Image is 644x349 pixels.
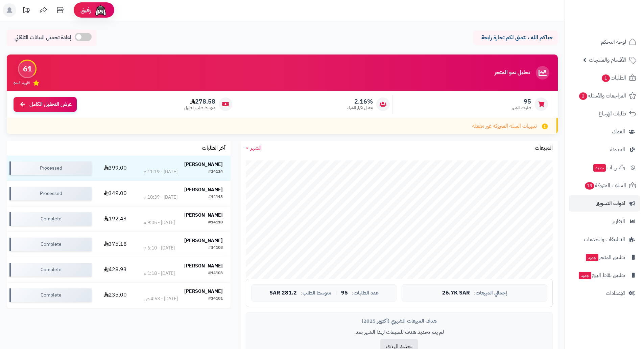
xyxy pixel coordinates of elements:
span: العملاء [612,127,625,136]
span: متوسط الطلب: [301,290,331,296]
a: وآتس آبجديد [569,159,640,176]
div: Processed [9,187,92,200]
a: الشهر [246,144,262,152]
span: طلبات الإرجاع [599,109,626,118]
a: السلات المتروكة13 [569,177,640,194]
div: #14110 [208,219,223,226]
span: تطبيق نقاط البيع [578,270,625,280]
strong: [PERSON_NAME] [184,161,223,168]
span: 2 [579,92,588,100]
span: | [335,290,337,296]
span: الطلبات [601,73,626,83]
a: الإعدادات [569,285,640,301]
span: تقييم النمو [14,80,30,86]
strong: [PERSON_NAME] [184,262,223,269]
h3: تحليل نمو المتجر [495,70,530,76]
div: #14103 [208,270,223,277]
strong: [PERSON_NAME] [184,212,223,219]
span: تطبيق المتجر [585,253,625,262]
a: العملاء [569,124,640,140]
div: #14114 [208,169,223,175]
span: الأقسام والمنتجات [589,55,626,65]
strong: [PERSON_NAME] [184,237,223,244]
span: المراجعات والأسئلة [578,91,626,101]
div: [DATE] - 6:10 م [144,245,175,252]
span: 95 [341,290,348,296]
span: 281.2 SAR [269,290,297,296]
span: إجمالي المبيعات: [474,290,507,296]
td: 428.93 [94,257,136,282]
span: جديد [586,254,598,261]
span: معدل تكرار الشراء [347,105,373,111]
img: ai-face.png [94,3,108,17]
span: 2.16% [347,98,373,105]
p: لم يتم تحديد هدف للمبيعات لهذا الشهر بعد. [251,328,547,336]
span: إعادة تحميل البيانات التلقائي [15,34,71,42]
span: 95 [511,98,531,105]
div: [DATE] - 9:05 م [144,219,175,226]
td: 375.18 [94,232,136,257]
a: طلبات الإرجاع [569,106,640,122]
div: Processed [9,161,92,175]
p: حياكم الله ، نتمنى لكم تجارة رابحة [478,34,553,42]
span: الشهر [251,144,262,152]
div: [DATE] - 10:39 م [144,194,177,201]
span: تنبيهات السلة المتروكة غير مفعلة [472,122,537,130]
div: Complete [9,212,92,226]
span: طلبات الشهر [511,105,531,111]
div: Complete [9,263,92,277]
span: عدد الطلبات: [352,290,379,296]
span: 26.7K SAR [442,290,470,296]
h3: المبيعات [535,145,553,151]
strong: [PERSON_NAME] [184,288,223,295]
a: المدونة [569,141,640,158]
span: لوحة التحكم [601,37,626,47]
img: logo-2.png [598,9,638,23]
a: عرض التحليل الكامل [14,97,77,112]
span: وآتس آب [593,163,625,172]
span: 1 [601,74,610,82]
span: المدونة [610,145,625,154]
div: Complete [9,288,92,302]
span: 278.58 [184,98,215,105]
div: [DATE] - 11:19 م [144,169,177,175]
td: 235.00 [94,283,136,308]
div: هدف المبيعات الشهري (أكتوبر 2025) [251,318,547,325]
a: التطبيقات والخدمات [569,231,640,247]
a: تطبيق المتجرجديد [569,249,640,265]
span: السلات المتروكة [584,181,626,190]
div: [DATE] - 4:53 ص [144,296,178,302]
a: الطلبات1 [569,70,640,86]
a: التقارير [569,213,640,230]
span: رفيق [80,6,91,14]
span: جديد [579,272,591,279]
td: 399.00 [94,156,136,181]
span: التطبيقات والخدمات [584,235,625,244]
span: 13 [585,182,595,190]
a: لوحة التحكم [569,34,640,50]
td: 192.43 [94,206,136,232]
a: تحديثات المنصة [18,3,35,19]
td: 349.00 [94,181,136,206]
h3: آخر الطلبات [202,145,225,151]
a: أدوات التسويق [569,195,640,212]
div: #14108 [208,245,223,252]
strong: [PERSON_NAME] [184,186,223,193]
span: الإعدادات [606,288,625,298]
div: #14101 [208,296,223,302]
span: التقارير [612,217,625,226]
div: [DATE] - 1:18 م [144,270,175,277]
a: تطبيق نقاط البيعجديد [569,267,640,283]
span: عرض التحليل الكامل [29,101,72,108]
span: جديد [593,164,606,172]
div: #14113 [208,194,223,201]
a: المراجعات والأسئلة2 [569,88,640,104]
span: أدوات التسويق [596,199,625,208]
div: Complete [9,238,92,251]
span: متوسط طلب العميل [184,105,215,111]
